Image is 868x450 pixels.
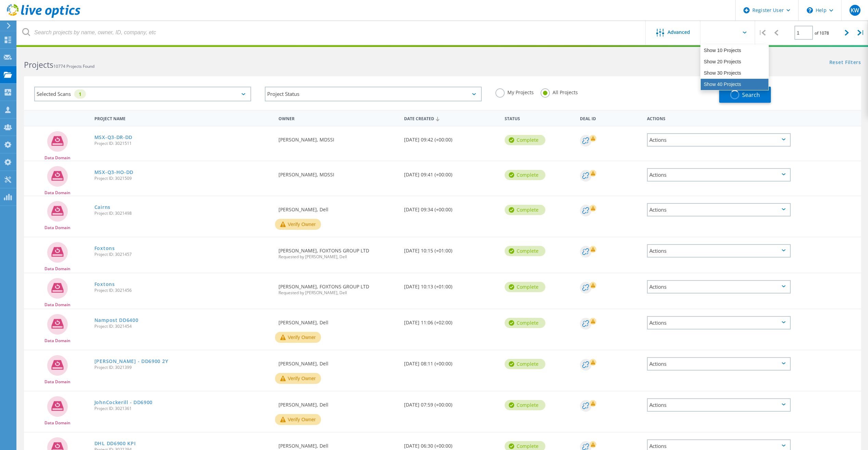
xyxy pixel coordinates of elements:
span: Requested by [PERSON_NAME], Dell [278,291,397,295]
div: Actions [647,316,791,329]
div: | [755,21,769,45]
div: | [854,21,868,45]
span: Data Domain [44,303,70,307]
span: Project ID: 3021509 [94,176,272,180]
button: Verify Owner [275,373,321,384]
span: of 1078 [815,30,829,36]
span: Data Domain [44,226,70,230]
a: MSX-Q3-HO-DD [94,170,133,175]
span: Project ID: 3021399 [94,365,272,370]
label: My Projects [495,88,534,95]
div: Complete [505,246,545,256]
label: All Projects [541,88,578,95]
div: Actions [647,203,791,216]
span: Data Domain [44,191,70,195]
div: Complete [505,205,545,215]
div: Complete [505,282,545,292]
a: Foxtons [94,282,115,287]
div: Complete [505,170,545,180]
div: Status [501,112,576,124]
div: [PERSON_NAME], Dell [275,309,401,332]
div: Date Created [401,112,501,125]
div: Actions [647,133,791,147]
button: Verify Owner [275,332,321,343]
a: MSX-Q3-DR-DD [94,135,132,140]
div: Project Name [91,112,275,124]
span: Project ID: 3021456 [94,288,272,292]
div: 1 [74,89,86,99]
span: Search [742,91,760,99]
div: [PERSON_NAME], FOXTONS GROUP LTD [275,237,401,266]
span: 10774 Projects Found [53,63,94,69]
div: [PERSON_NAME], Dell [275,391,401,414]
div: Project Status [265,87,482,101]
span: Project ID: 3021457 [94,252,272,257]
span: Project ID: 3021454 [94,324,272,328]
div: [DATE] 08:11 (+00:00) [401,350,501,373]
button: Verify Owner [275,219,321,230]
div: [DATE] 09:34 (+00:00) [401,196,501,219]
span: Data Domain [44,380,70,384]
a: Reset Filters [829,60,861,66]
div: [PERSON_NAME], Dell [275,196,401,219]
input: Search projects by name, owner, ID, company, etc [17,21,646,45]
b: Projects [24,59,53,70]
div: Actions [647,244,791,258]
div: Actions [647,398,791,412]
span: Advanced [668,30,690,35]
div: [PERSON_NAME], MDSSI [275,161,401,184]
a: [PERSON_NAME] - DD6900 2Y [94,359,168,364]
span: Data Domain [44,267,70,271]
div: Complete [505,359,545,369]
div: [PERSON_NAME], FOXTONS GROUP LTD [275,273,401,302]
div: [PERSON_NAME], Dell [275,350,401,373]
div: Complete [505,135,545,145]
div: Complete [505,400,545,410]
div: Selected Scans [34,87,251,101]
div: Actions [647,168,791,182]
div: [DATE] 10:13 (+01:00) [401,273,501,296]
div: [DATE] 11:06 (+02:00) [401,309,501,332]
span: Project ID: 3021361 [94,407,272,411]
div: Owner [275,112,401,124]
span: Data Domain [44,156,70,160]
span: Data Domain [44,421,70,425]
span: Project ID: 3021498 [94,211,272,215]
span: KW [851,8,859,13]
span: Data Domain [44,339,70,343]
span: Project ID: 3021511 [94,141,272,146]
div: [DATE] 07:59 (+00:00) [401,391,501,414]
a: Nampost DD6400 [94,318,139,323]
a: DHL DD6900 KPI [94,441,136,446]
div: [DATE] 10:15 (+01:00) [401,237,501,260]
span: Requested by [PERSON_NAME], Dell [278,255,397,259]
a: JohnCockerill - DD6900 [94,400,153,405]
a: Cairns [94,205,111,210]
div: [DATE] 09:42 (+00:00) [401,126,501,149]
div: [PERSON_NAME], MDSSI [275,126,401,149]
button: Search [719,87,771,103]
a: Foxtons [94,246,115,251]
div: Actions [644,112,794,124]
div: Actions [647,280,791,293]
button: Verify Owner [275,414,321,425]
div: Complete [505,318,545,328]
div: Deal Id [576,112,644,124]
div: [DATE] 09:41 (+00:00) [401,161,501,184]
a: Live Optics Dashboard [7,14,80,19]
div: Actions [647,357,791,371]
svg: \n [807,7,813,13]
